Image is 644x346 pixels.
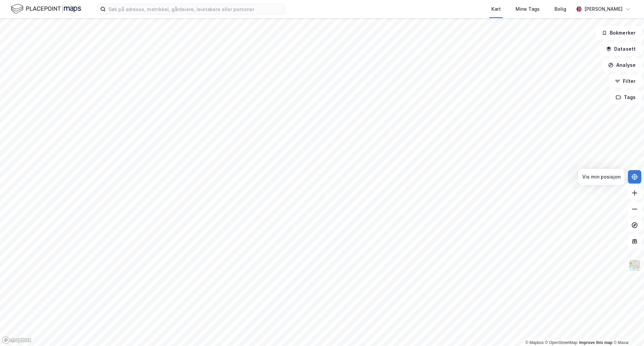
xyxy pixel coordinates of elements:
[516,5,540,13] div: Mine Tags
[525,340,544,345] a: Mapbox
[554,5,566,13] div: Bolig
[596,26,641,40] button: Bokmerker
[610,314,644,346] iframe: Chat Widget
[11,3,81,15] img: logo.f888ab2527a4732fd821a326f86c7f29.svg
[545,340,578,345] a: OpenStreetMap
[602,58,641,72] button: Analyse
[610,91,641,104] button: Tags
[106,4,285,14] input: Søk på adresse, matrikkel, gårdeiere, leietakere eller personer
[491,5,501,13] div: Kart
[610,314,644,346] div: Kontrollprogram for chat
[579,340,612,345] a: Improve this map
[628,259,641,272] img: Z
[609,75,641,88] button: Filter
[600,42,641,56] button: Datasett
[2,336,32,344] a: Mapbox homepage
[584,5,623,13] div: [PERSON_NAME]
